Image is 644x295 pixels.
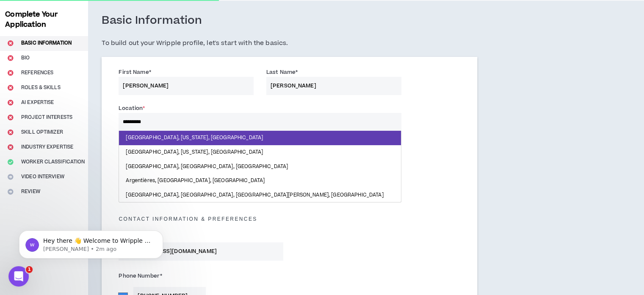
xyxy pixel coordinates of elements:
h3: Basic Information [102,14,202,28]
label: First Name [119,65,151,79]
label: Last Name [266,65,298,79]
h3: Complete Your Application [2,9,86,30]
div: Argentières, [GEOGRAPHIC_DATA], [GEOGRAPHIC_DATA] [119,174,401,188]
iframe: Intercom notifications message [6,213,176,272]
label: Phone Number [119,269,283,283]
div: [GEOGRAPHIC_DATA], [US_STATE], [GEOGRAPHIC_DATA] [119,131,401,145]
h5: To build out your Wripple profile, let's start with the basics. [102,38,477,48]
input: Enter Email [119,242,283,261]
h5: Contact Information & preferences [112,216,467,222]
span: 1 [26,266,33,273]
input: Last Name [266,77,401,95]
label: Location [119,101,145,115]
div: [GEOGRAPHIC_DATA], [US_STATE], [GEOGRAPHIC_DATA] [119,145,401,160]
iframe: Intercom live chat [8,266,29,287]
div: [GEOGRAPHIC_DATA], [GEOGRAPHIC_DATA], [GEOGRAPHIC_DATA][PERSON_NAME], [GEOGRAPHIC_DATA] [119,188,401,202]
div: [GEOGRAPHIC_DATA], [GEOGRAPHIC_DATA], [GEOGRAPHIC_DATA] [119,160,401,174]
input: First Name [119,77,254,95]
